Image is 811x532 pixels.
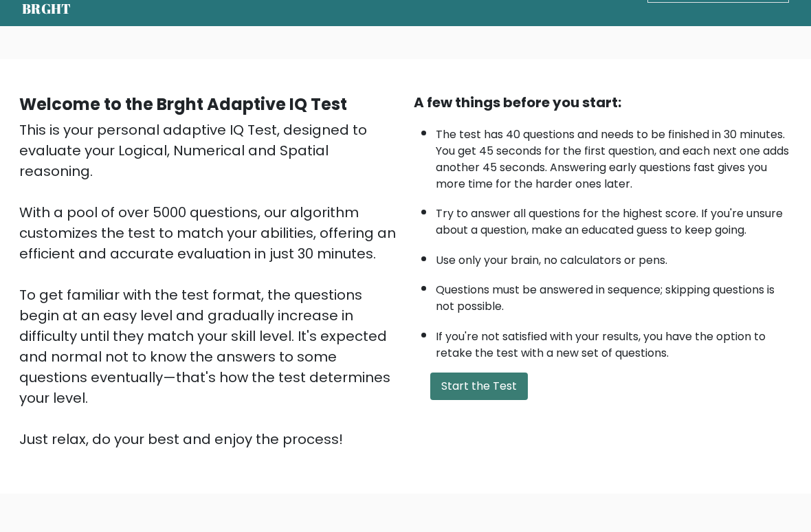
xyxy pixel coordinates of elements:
div: This is your personal adaptive IQ Test, designed to evaluate your Logical, Numerical and Spatial ... [19,120,397,450]
li: Use only your brain, no calculators or pens. [436,246,792,269]
b: Welcome to the Brght Adaptive IQ Test [19,93,347,116]
li: The test has 40 questions and needs to be finished in 30 minutes. You get 45 seconds for the firs... [436,120,792,193]
li: Questions must be answered in sequence; skipping questions is not possible. [436,276,792,315]
h5: BRGHT [22,1,71,18]
button: Start the Test [430,373,528,401]
li: Try to answer all questions for the highest score. If you're unsure about a question, make an edu... [436,199,792,239]
li: If you're not satisfied with your results, you have the option to retake the test with a new set ... [436,322,792,362]
div: A few things before you start: [414,93,792,113]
